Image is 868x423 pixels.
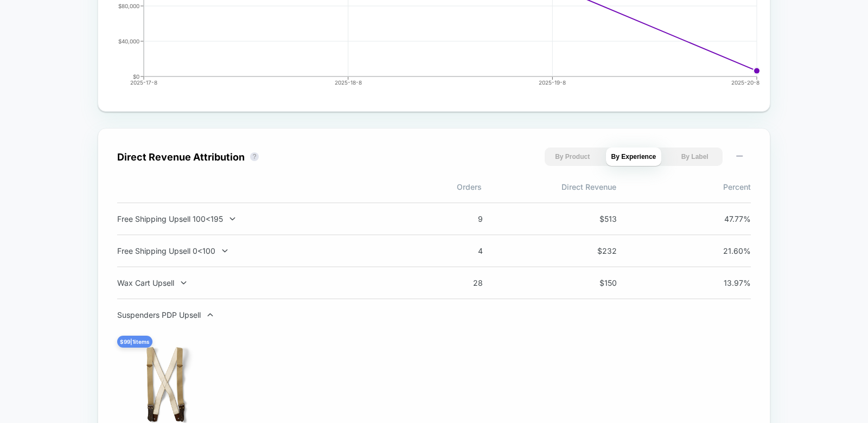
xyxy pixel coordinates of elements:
button: By Experience [606,148,662,166]
tspan: $80,000 [118,3,139,9]
span: 47.77 % [702,214,751,223]
tspan: $40,000 [118,38,139,44]
span: 28 [434,278,483,287]
span: $ 150 [568,278,617,287]
tspan: 2025-17-8 [130,79,157,86]
tspan: 2025-18-8 [335,79,362,86]
tspan: 2025-19-8 [539,79,566,86]
div: Suspenders PDP Upsell [117,310,403,319]
button: By Label [667,148,723,166]
span: 4 [434,246,483,255]
button: By Product [545,148,601,166]
tspan: 2025-20-8 [731,79,759,86]
span: 21.60 % [702,246,751,255]
span: Percent [616,182,751,191]
div: Free Shipping Upsell 100<195 [117,214,403,223]
span: Direct Revenue [482,182,616,191]
div: Free Shipping Upsell 0<100 [117,246,403,255]
div: $ 99 | 1 items [117,336,152,348]
span: 9 [434,214,483,223]
div: Direct Revenue Attribution [117,151,245,163]
span: Orders [347,182,482,191]
div: Wax Cart Upsell [117,278,403,287]
span: $ 513 [568,214,617,223]
span: 13.97 % [702,278,751,287]
button: ? [250,152,259,161]
span: $ 232 [568,246,617,255]
tspan: $0 [133,73,139,80]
